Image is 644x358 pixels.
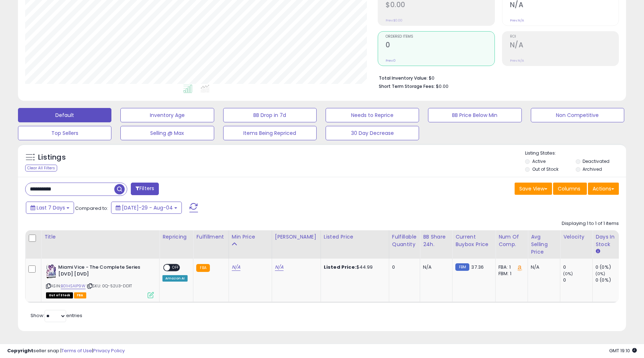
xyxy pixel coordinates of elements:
h2: N/A [510,41,618,51]
div: N/A [423,264,447,270]
small: Prev: N/A [510,18,524,23]
button: Columns [553,183,587,195]
button: Selling @ Max [120,126,214,140]
div: Num of Comp. [498,233,525,248]
a: Terms of Use [61,347,92,354]
label: Deactivated [583,158,609,164]
div: Repricing [162,233,190,241]
label: Archived [583,166,602,172]
div: 0 (0%) [595,277,625,283]
button: Needs to Reprice [326,108,419,122]
div: FBM: 1 [498,270,522,277]
div: Clear All Filters [25,165,57,171]
a: N/A [275,264,284,271]
h5: Listings [38,152,66,162]
b: Short Term Storage Fees: [379,83,435,89]
div: Current Buybox Price [455,233,492,248]
small: Days In Stock. [595,248,600,255]
button: BB Drop in 7d [223,108,317,122]
button: Actions [588,183,619,195]
div: Fulfillment [196,233,225,241]
div: BB Share 24h. [423,233,449,248]
div: FBA: 1 [498,264,522,270]
span: 2025-08-12 19:10 GMT [609,347,637,354]
button: [DATE]-29 - Aug-04 [111,202,182,214]
span: Columns [558,185,580,192]
div: Avg Selling Price [531,233,557,256]
div: Amazon AI [162,275,188,282]
button: Last 7 Days [26,202,74,214]
h2: $0.00 [386,1,494,10]
a: N/A [232,264,240,271]
small: FBM [455,263,469,271]
div: 0 [563,277,592,283]
p: Listing States: [525,150,626,157]
h2: 0 [386,41,494,51]
button: Top Sellers [18,126,111,140]
div: 0 (0%) [595,264,625,270]
button: Default [18,108,111,122]
span: All listings that are currently out of stock and unavailable for purchase on Amazon [46,292,73,298]
span: OFF [170,265,181,271]
small: Prev: 0 [386,58,396,63]
div: Title [44,233,156,241]
button: Inventory Age [120,108,214,122]
span: Ordered Items [386,35,494,39]
strong: Copyright [7,347,33,354]
small: Prev: $0.00 [386,18,402,23]
div: Fulfillable Quantity [392,233,417,248]
div: [PERSON_NAME] [275,233,318,241]
button: Items Being Repriced [223,126,317,140]
span: FBA [74,292,86,298]
b: Listed Price: [324,264,356,270]
div: Days In Stock [595,233,622,248]
span: ROI [510,35,618,39]
small: FBA [196,264,210,272]
small: (0%) [595,271,606,277]
div: seller snap | | [7,348,125,354]
b: Total Inventory Value: [379,75,428,81]
span: 37.36 [471,264,484,270]
span: $0.00 [436,83,448,90]
h2: N/A [510,1,618,10]
span: Show: entries [31,312,82,319]
div: 0 [392,264,414,270]
span: Last 7 Days [37,204,65,211]
button: Filters [131,183,159,195]
a: B01HSAIP9W [61,283,86,289]
button: BB Price Below Min [428,108,521,122]
small: Prev: N/A [510,58,524,63]
img: 51-vg-nTmAL._SL40_.jpg [46,264,56,278]
a: Privacy Policy [93,347,125,354]
b: Miami Vice - The Complete Series [DVD] [DVD] [58,264,146,279]
button: 30 Day Decrease [326,126,419,140]
div: 0 [563,264,592,270]
span: Compared to: [75,205,108,212]
span: | SKU: 0Q-52U3-DD1T [87,283,132,289]
div: $44.99 [324,264,383,270]
div: Displaying 1 to 1 of 1 items [562,220,619,227]
div: Velocity [563,233,589,241]
li: $0 [379,73,613,82]
div: N/A [531,264,555,270]
span: [DATE]-29 - Aug-04 [122,204,173,211]
div: ASIN: [46,264,154,297]
button: Save View [515,183,552,195]
button: Non Competitive [531,108,624,122]
label: Active [532,158,546,164]
small: (0%) [563,271,573,277]
div: Min Price [232,233,269,241]
div: Listed Price [324,233,386,241]
label: Out of Stock [532,166,558,172]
